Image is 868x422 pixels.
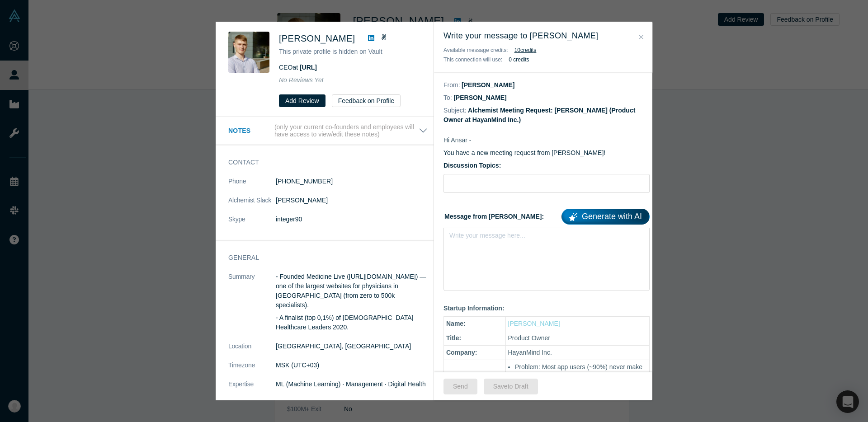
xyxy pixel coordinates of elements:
[276,380,426,388] span: ML (Machine Learning) · Management · Digital Health
[276,215,428,224] dd: integer90
[228,215,276,234] dt: Skype
[509,56,529,63] b: 0 credits
[228,272,276,342] dt: Summary
[228,123,428,139] button: Notes (only your current co-founders and employees will have access to view/edit these notes)
[228,32,269,73] img: Ansar Zhalyalov's Profile Image
[453,94,506,101] dd: [PERSON_NAME]
[514,46,537,55] button: 10credits
[443,93,452,103] dt: To:
[443,148,650,158] p: You have a new meeting request from [PERSON_NAME]!
[443,379,477,394] button: Send
[443,136,650,145] p: Hi Ansar -
[228,126,273,136] h3: Notes
[276,342,428,351] dd: [GEOGRAPHIC_DATA], [GEOGRAPHIC_DATA]
[637,32,646,42] button: Close
[443,107,635,123] dd: Alchemist Meeting Request: [PERSON_NAME] (Product Owner at HayanMind Inc.)
[276,313,428,332] p: - A finalist (top 0,1%) of [DEMOGRAPHIC_DATA] Healthcare Leaders 2020.
[443,30,643,42] h3: Write your message to [PERSON_NAME]
[276,196,428,205] dd: [PERSON_NAME]
[443,56,502,63] span: This connection will use:
[443,80,460,90] dt: From:
[443,206,650,225] label: Message from [PERSON_NAME]:
[228,380,276,399] dt: Expertise
[228,177,276,196] dt: Phone
[279,94,325,107] button: Add Review
[443,106,467,115] dt: Subject:
[228,342,276,361] dt: Location
[300,64,317,71] a: [URL]
[228,196,276,215] dt: Alchemist Slack
[276,272,428,310] p: - Founded Medicine Live ([URL][DOMAIN_NAME]) — one of the largest websites for physicians in [GEO...
[332,94,401,107] button: Feedback on Profile
[443,228,650,291] div: rdw-wrapper
[228,361,276,380] dt: Timezone
[228,158,415,167] h3: Contact
[276,399,428,408] dd: No
[443,47,508,53] span: Available message credits:
[276,361,428,370] dd: MSK (UTC+03)
[279,33,355,43] span: [PERSON_NAME]
[279,47,421,56] p: This private profile is hidden on Vault
[279,76,324,84] span: No Reviews Yet
[484,379,538,394] button: Saveto Draft
[561,209,650,225] a: Generate with AI
[279,64,317,71] span: CEO at
[462,81,514,89] dd: [PERSON_NAME]
[228,399,276,417] dt: $100M+ Exit
[276,178,333,185] a: [PHONE_NUMBER]
[450,231,644,246] div: rdw-editor
[274,123,419,139] p: (only your current co-founders and employees will have access to view/edit these notes)
[228,253,415,263] h3: General
[443,161,650,170] label: Discussion Topics:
